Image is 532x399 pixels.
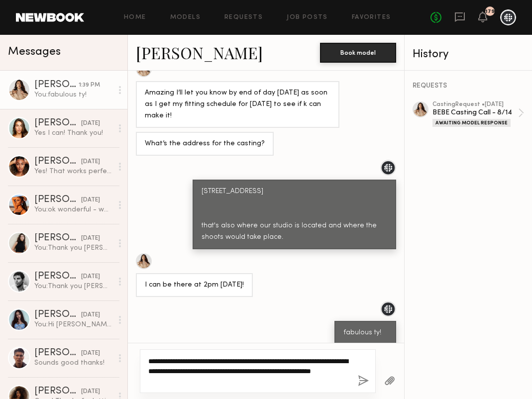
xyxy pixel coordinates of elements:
div: History [413,49,524,60]
div: [DATE] [81,272,100,282]
div: BEBE Casting Call - 8/14 [432,108,518,117]
span: Messages [8,46,61,58]
div: Awaiting Model Response [432,119,511,127]
div: You: Hi [PERSON_NAME]! Please see the casting details attached if and let us know if you are able... [34,320,112,329]
div: casting Request • [DATE] [432,101,518,108]
div: [DATE] [81,196,100,205]
div: REQUESTS [413,83,524,90]
a: Job Posts [287,14,328,21]
div: [PERSON_NAME] [34,118,81,128]
div: [DATE] [81,349,100,358]
div: [DATE] [81,387,100,397]
div: [PERSON_NAME] [34,157,81,167]
a: Book model [320,48,396,56]
div: You: ok wonderful - we look forward to having you [34,205,112,214]
div: [PERSON_NAME] [34,310,81,320]
div: Yes! That works perfect :) [34,167,112,176]
a: [PERSON_NAME] [136,42,263,63]
div: Amazing I’ll let you know by end of day [DATE] as soon as I get my fitting schedule for [DATE] to... [145,88,330,122]
div: [PERSON_NAME] [34,195,81,205]
div: 1:39 PM [79,81,100,90]
a: Models [170,14,201,21]
a: castingRequest •[DATE]BEBE Casting Call - 8/14Awaiting Model Response [432,101,524,127]
div: You: fabulous ty! [34,90,112,100]
div: [PERSON_NAME] [34,80,79,90]
div: [PERSON_NAME] [34,272,81,282]
a: Home [124,14,146,21]
div: [PERSON_NAME] [34,387,81,397]
div: You: Thank you [PERSON_NAME]! We were glad to have you back again. Have a lovely weekend! [34,243,112,253]
a: Requests [224,14,263,21]
div: Sounds good thanks! [34,358,112,368]
div: [DATE] [81,119,100,128]
div: [DATE] [81,157,100,167]
div: fabulous ty! [343,327,387,339]
button: Book model [320,43,396,63]
div: 179 [485,9,495,14]
div: I can be there at 2pm [DATE]! [145,280,244,291]
div: [PERSON_NAME] [34,348,81,358]
div: [DATE] [81,310,100,320]
div: Yes I can! Thank you! [34,128,112,138]
a: Favorites [352,14,391,21]
div: [DATE] [81,234,100,243]
div: You: Thank you [PERSON_NAME]! [34,282,112,291]
div: What’s the address for the casting? [145,138,265,150]
div: [PERSON_NAME] [34,233,81,243]
div: [STREET_ADDRESS] that's also where our studio is located and where the shoots would take place. [202,186,387,243]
